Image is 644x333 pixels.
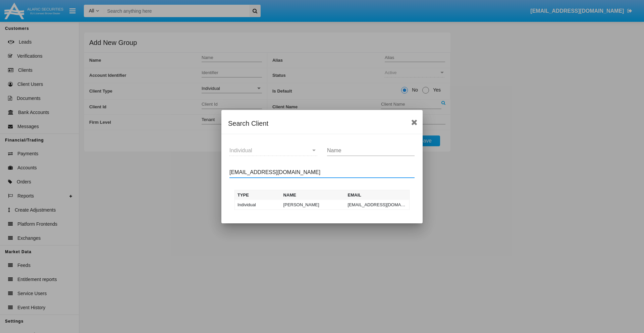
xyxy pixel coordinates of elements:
th: Name [281,190,345,200]
span: Individual [229,148,252,153]
td: [EMAIL_ADDRESS][DOMAIN_NAME] [345,200,410,210]
th: Email [345,190,410,200]
td: Individual [235,200,281,210]
td: [PERSON_NAME] [281,200,345,210]
div: Search Client [228,118,416,129]
th: Type [235,190,281,200]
